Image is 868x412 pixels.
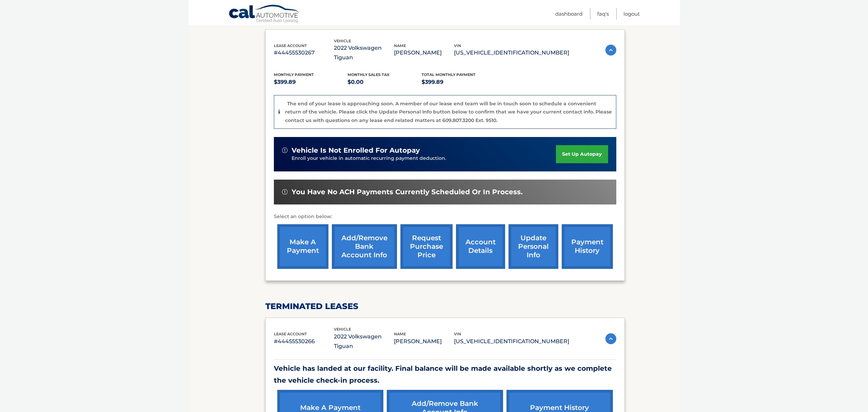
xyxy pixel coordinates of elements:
[334,327,351,332] span: vehicle
[274,48,334,58] p: #44455530267
[285,101,612,123] p: The end of your lease is approaching soon. A member of our lease end team will be in touch soon t...
[394,48,454,58] p: [PERSON_NAME]
[623,8,640,19] a: Logout
[394,337,454,346] p: [PERSON_NAME]
[274,213,616,221] p: Select an option below:
[348,77,422,87] p: $0.00
[394,332,406,336] span: name
[422,72,475,77] span: Total Monthly Payment
[292,188,523,196] span: You have no ACH payments currently scheduled or in process.
[334,43,394,62] p: 2022 Volkswagen Tiguan
[229,4,300,24] a: Cal Automotive
[332,224,397,269] a: Add/Remove bank account info
[394,43,406,48] span: name
[292,146,420,155] span: vehicle is not enrolled for autopay
[454,43,461,48] span: vin
[274,77,348,87] p: $399.89
[274,332,307,336] span: lease account
[605,333,616,344] img: accordion-active.svg
[422,77,496,87] p: $399.89
[454,48,569,58] p: [US_VEHICLE_IDENTIFICATION_NUMBER]
[274,337,334,346] p: #44455530266
[509,224,558,269] a: update personal info
[400,224,453,269] a: request purchase price
[282,189,288,195] img: alert-white.svg
[282,148,288,153] img: alert-white.svg
[274,72,314,77] span: Monthly Payment
[456,224,505,269] a: account details
[274,43,307,48] span: lease account
[555,8,583,19] a: Dashboard
[277,224,328,269] a: make a payment
[348,72,389,77] span: Monthly sales Tax
[556,145,608,163] a: set up autopay
[334,332,394,351] p: 2022 Volkswagen Tiguan
[454,337,569,346] p: [US_VEHICLE_IDENTIFICATION_NUMBER]
[562,224,613,269] a: payment history
[605,45,616,56] img: accordion-active.svg
[292,155,556,162] p: Enroll your vehicle in automatic recurring payment deduction.
[334,39,351,43] span: vehicle
[274,363,616,386] p: Vehicle has landed at our facility. Final balance will be made available shortly as we complete t...
[265,301,625,311] h2: terminated leases
[597,8,609,19] a: FAQ's
[454,332,461,336] span: vin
